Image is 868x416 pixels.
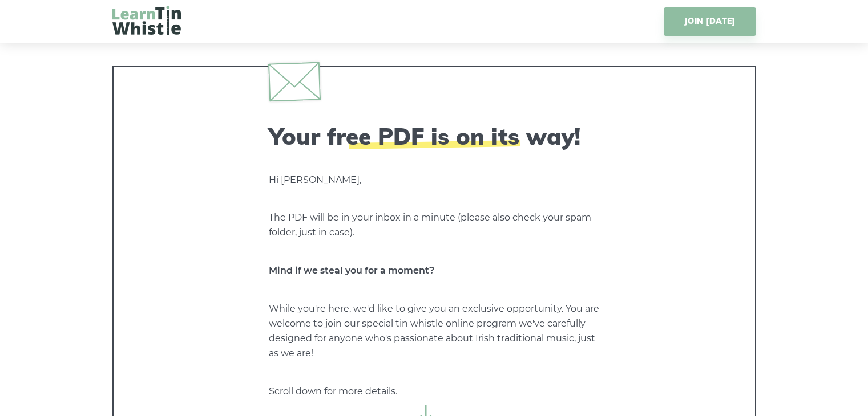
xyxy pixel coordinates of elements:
[269,301,600,361] p: While you're here, we'd like to give you an exclusive opportunity. You are welcome to join our sp...
[269,210,600,240] p: The PDF will be in your inbox in a minute (please also check your spam folder, just in case).
[269,265,434,276] strong: Mind if we steal you for a moment?
[269,173,600,187] p: Hi [PERSON_NAME],
[268,62,320,101] img: envelope.svg
[269,123,600,150] h2: Your free PDF is on its way!
[112,6,181,35] img: LearnTinWhistle.com
[664,7,756,36] a: JOIN [DATE]
[269,384,600,399] p: Scroll down for more details.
